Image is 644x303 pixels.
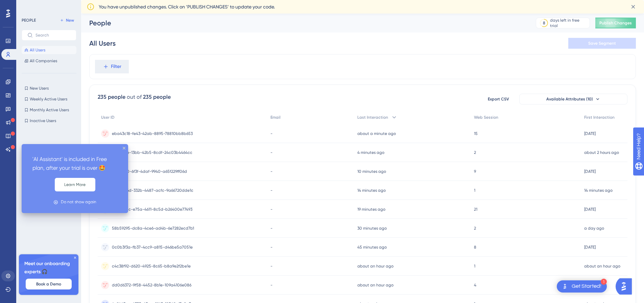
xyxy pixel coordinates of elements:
span: Available Attributes (10) [546,96,593,102]
div: All Users [89,39,116,48]
button: Inactive Users [22,117,76,125]
time: about an hour ago [357,264,393,269]
span: Email [270,115,281,120]
time: 45 minutes ago [357,245,387,250]
time: 10 minutes ago [357,169,386,174]
span: 0841aedc-e75a-4611-8c5d-b26400e77493 [112,207,192,212]
div: Get Started! [572,283,601,290]
div: 1 [601,279,607,285]
span: - [270,207,272,212]
time: about an hour ago [357,283,393,287]
button: Filter [95,60,129,73]
span: Last Interaction [357,115,388,120]
div: days left in free trial [550,18,588,28]
span: 8 [474,244,476,250]
iframe: UserGuiding AI Assistant Launcher [616,276,636,297]
time: [DATE] [584,207,596,212]
span: All Companies [30,58,57,64]
time: about a minute ago [357,131,396,136]
time: [DATE] [584,169,596,174]
span: Inactive Users [30,118,56,123]
p: 'AI Assistant' is included in Free plan, after your trial is over 🤩 [32,155,117,172]
span: 0c0b3f3a-fb37-4cc9-a815-d46be5a7051e [112,244,193,250]
time: [DATE] [584,245,596,250]
span: Export CSV [488,96,509,102]
span: Book a Demo [36,281,61,287]
span: - [270,188,272,193]
div: 235 people [98,93,125,101]
span: - [270,169,272,174]
span: 4 [474,282,476,288]
span: 15 [474,131,478,136]
button: Save Segment [568,38,636,49]
span: Publish Changes [599,20,632,26]
input: Search [35,33,71,38]
span: - [270,131,272,136]
time: 19 minutes ago [357,207,385,212]
span: Weekly Active Users [30,96,67,102]
span: - [270,226,272,231]
span: 1 [474,188,475,193]
span: 21 [474,207,477,212]
div: 235 people [143,93,171,101]
time: about 2 hours ago [584,150,619,155]
div: People [89,18,519,28]
span: Web Session [474,115,498,120]
span: 9 [474,169,476,174]
button: Export CSV [481,94,515,104]
span: New Users [30,86,49,91]
span: 1 [474,263,475,269]
div: Do not show again [61,199,96,205]
span: 2 [474,150,476,155]
span: 5921830e-13bb-42b5-8cdf-24c03b4464cc [112,150,192,155]
span: eba43c18-fe43-42ab-8895-78810bb8b653 [112,131,193,136]
span: - [270,282,272,288]
time: about an hour ago [584,264,620,269]
span: Monthly Active Users [30,107,69,113]
span: User ID [101,115,115,120]
button: All Users [22,46,76,54]
span: - [270,150,272,155]
span: New [66,18,74,23]
span: 2 [474,226,476,231]
button: Available Attributes (10) [519,94,627,104]
span: 58b59295-dc8a-4ce6-ad4b-6e7282ecd7b1 [112,226,194,231]
button: Weekly Active Users [22,95,76,103]
button: Book a Demo [26,279,72,289]
button: Monthly Active Users [22,106,76,114]
span: Save Segment [588,41,616,46]
time: [DATE] [584,131,596,136]
button: New Users [22,84,76,92]
button: Publish Changes [595,18,636,28]
time: a day ago [584,226,604,231]
div: 8 [543,20,545,26]
span: First Interaction [584,115,615,120]
button: Learn More [55,178,95,191]
span: Filter [111,63,121,71]
span: You have unpublished changes. Click on ‘PUBLISH CHANGES’ to update your code. [99,3,275,11]
span: - [270,263,272,269]
div: Open Get Started! checklist, remaining modules: 1 [557,280,607,293]
div: out of [127,93,142,101]
div: close tooltip [123,147,125,149]
span: 667324c0-6f3f-4daf-9940-a65f229ff06d [112,169,187,174]
time: 14 minutes ago [357,188,386,193]
time: 30 minutes ago [357,226,387,231]
span: - [270,244,272,250]
button: New [57,16,76,24]
div: PEOPLE [22,18,36,23]
time: 4 minutes ago [357,150,384,155]
span: b2d40c6d-332b-4487-acfc-9a66720dde1c [112,188,193,193]
img: launcher-image-alternative-text [561,282,569,290]
span: All Users [30,47,45,53]
time: 14 minutes ago [584,188,613,193]
span: c4c38f92-d620-4925-8c65-b8a9e2f2be1e [112,263,191,269]
button: All Companies [22,57,76,65]
span: Meet our onboarding experts 🎧 [24,260,73,276]
span: dd0d6372-9f58-4452-8b1e-109a4106e086 [112,282,191,288]
span: Need Help? [16,2,42,10]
